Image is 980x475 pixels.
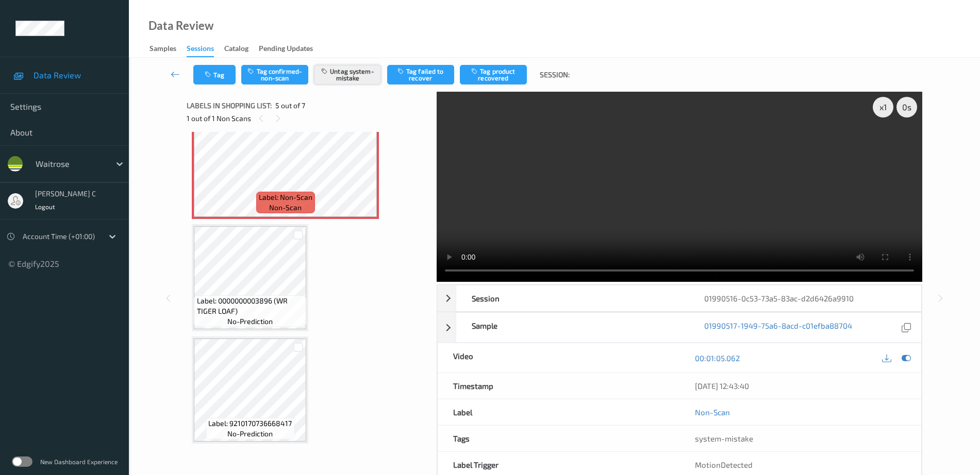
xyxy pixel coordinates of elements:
div: Tags [438,426,679,451]
div: Video [438,343,679,372]
div: 1 out of 1 Non Scans [187,112,429,125]
div: Timestamp [438,373,679,399]
div: Samples [150,43,176,56]
div: Sample01990517-1949-75a6-8acd-c01efba88704 [437,312,922,343]
a: 01990517-1949-75a6-8acd-c01efba88704 [704,320,852,334]
span: no-prediction [227,429,273,439]
button: Tag confirmed-non-scan [241,65,308,84]
span: system-mistake [695,434,753,443]
button: Tag product recovered [460,65,527,84]
a: Pending Updates [259,42,323,56]
div: Session [456,285,689,311]
a: Sessions [187,42,224,57]
button: Tag [193,65,236,84]
span: Label: Non-Scan [259,192,312,202]
div: x 1 [873,97,893,117]
div: Pending Updates [259,43,313,56]
span: Labels in shopping list: [187,100,272,111]
button: Tag failed to recover [387,65,454,84]
span: Session: [540,70,570,80]
span: Label: 9210170736668417 [208,418,292,429]
a: 00:01:05.062 [695,353,740,363]
div: Label [438,399,679,425]
div: [DATE] 12:43:40 [695,381,906,391]
button: Untag system-mistake [314,65,381,84]
div: Data Review [148,21,213,31]
span: non-scan [269,202,302,213]
a: Non-Scan [695,407,730,417]
div: Session01990516-0c53-73a5-83ac-d2d6426a9910 [437,285,922,312]
div: 01990516-0c53-73a5-83ac-d2d6426a9910 [689,285,921,311]
span: no-prediction [227,316,273,327]
a: Catalog [224,42,259,56]
div: Sample [456,313,689,342]
div: 0 s [896,97,917,117]
div: Sessions [187,43,214,57]
span: 5 out of 7 [275,100,305,111]
span: Label: 0000000003896 (WR TIGER LOAF) [197,296,304,316]
a: Samples [150,42,187,56]
div: Catalog [224,43,248,56]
